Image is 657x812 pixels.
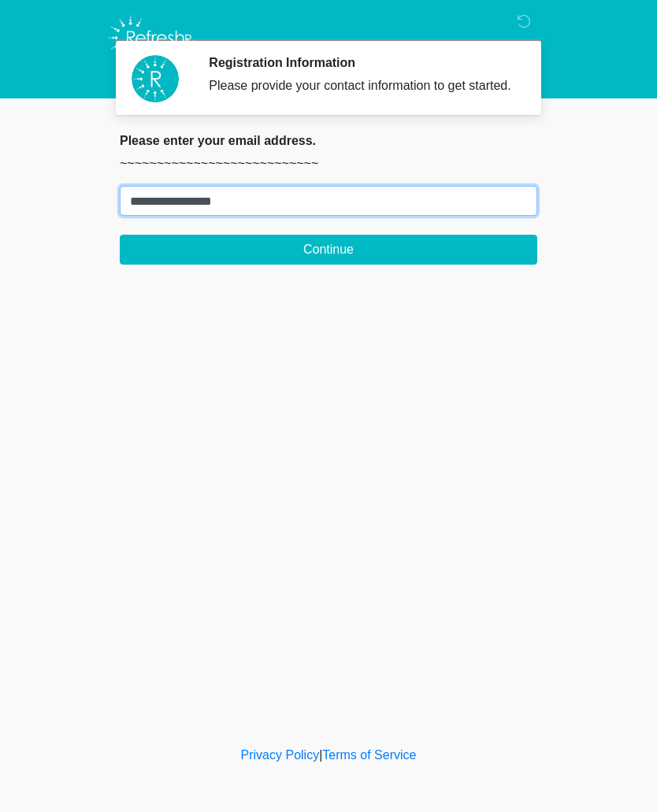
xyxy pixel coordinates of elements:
[132,55,179,102] img: Agent Avatar
[104,12,199,64] img: Refresh RX Logo
[209,76,514,95] div: Please provide your contact information to get started.
[241,748,320,762] a: Privacy Policy
[120,133,537,148] h2: Please enter your email address.
[322,748,416,762] a: Terms of Service
[120,154,537,173] p: ~~~~~~~~~~~~~~~~~~~~~~~~~~~
[319,748,322,762] a: |
[120,235,537,265] button: Continue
